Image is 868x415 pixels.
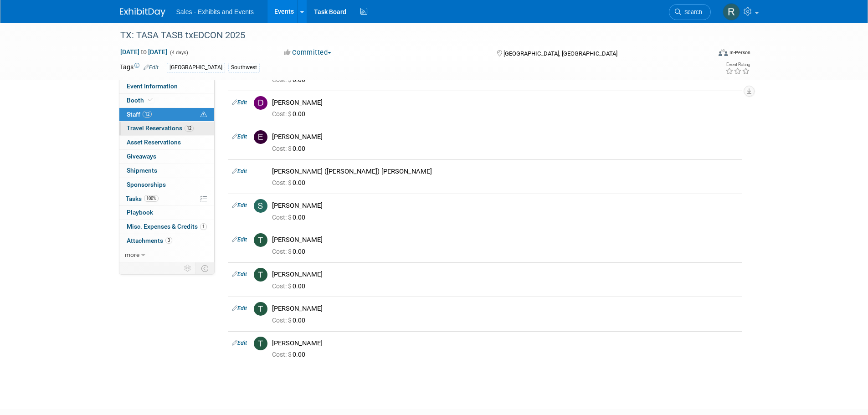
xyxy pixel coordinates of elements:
div: Event Rating [725,62,750,67]
div: TX: TASA TASB txEDCON 2025 [117,27,697,44]
a: Booth [119,94,214,108]
span: Search [681,9,702,15]
span: Cost: $ [272,282,293,290]
span: Sponsorships [127,181,166,188]
span: Cost: $ [272,214,293,221]
span: Asset Reservations [127,138,181,146]
span: 100% [144,195,159,202]
span: Shipments [127,167,157,174]
a: Tasks100% [119,192,214,206]
a: Playbook [119,206,214,220]
a: more [119,248,214,262]
span: 1 [200,223,207,230]
img: E.jpg [254,130,267,144]
a: Edit [144,64,159,71]
div: [GEOGRAPHIC_DATA] [167,63,225,72]
div: In-Person [729,49,750,56]
div: Event Format [657,47,751,61]
span: Cost: $ [272,179,293,186]
a: Edit [232,168,247,174]
div: [PERSON_NAME] [272,339,738,348]
span: more [125,251,139,258]
span: Cost: $ [272,110,293,118]
span: 0.00 [272,179,309,186]
div: [PERSON_NAME] ([PERSON_NAME]) [PERSON_NAME] [272,167,738,176]
div: [PERSON_NAME] [272,270,738,279]
img: D.jpg [254,96,267,110]
img: T.jpg [254,337,267,350]
a: Misc. Expenses & Credits1 [119,220,214,234]
a: Edit [232,99,247,106]
img: Format-Inperson.png [719,49,728,56]
span: Booth [127,97,154,104]
span: Sales - Exhibits and Events [176,8,254,15]
span: [DATE] [DATE] [120,48,168,56]
a: Edit [232,202,247,209]
a: Search [669,4,711,20]
img: T.jpg [254,268,267,282]
span: 0.00 [272,76,309,83]
td: Tags [120,62,159,73]
span: 0.00 [272,351,309,358]
a: Giveaways [119,150,214,164]
span: Cost: $ [272,76,293,83]
a: Event Information [119,80,214,93]
img: S.jpg [254,199,267,213]
td: Toggle Event Tabs [195,262,214,274]
a: Edit [232,305,247,312]
a: Edit [232,236,247,243]
a: Edit [232,271,247,277]
span: Misc. Expenses & Credits [127,223,207,230]
i: Booth reservation complete [148,97,153,102]
div: [PERSON_NAME] [272,236,738,244]
a: Travel Reservations12 [119,122,214,135]
span: Potential Scheduling Conflict -- at least one attendee is tagged in another overlapping event. [200,111,207,119]
span: 0.00 [272,145,309,152]
span: Playbook [127,209,153,216]
span: 0.00 [272,214,309,221]
img: Renee Dietrich [723,3,740,20]
span: Travel Reservations [127,124,194,132]
a: Edit [232,340,247,346]
span: [GEOGRAPHIC_DATA], [GEOGRAPHIC_DATA] [503,50,617,57]
span: 12 [185,125,194,132]
span: Event Information [127,82,178,90]
a: Staff12 [119,108,214,122]
span: to [139,48,148,56]
span: Cost: $ [272,145,293,152]
span: 3 [165,237,172,244]
button: Committed [281,48,335,57]
div: Southwest [228,63,260,72]
div: [PERSON_NAME] [272,98,738,107]
img: T.jpg [254,302,267,316]
span: Tasks [126,195,159,202]
div: [PERSON_NAME] [272,133,738,141]
a: Sponsorships [119,178,214,192]
span: Giveaways [127,153,156,160]
span: Staff [127,111,152,118]
span: 0.00 [272,317,309,324]
td: Personalize Event Tab Strip [180,262,196,274]
span: 12 [143,111,152,118]
img: T.jpg [254,233,267,247]
span: Cost: $ [272,248,293,255]
a: Asset Reservations [119,136,214,149]
span: Cost: $ [272,317,293,324]
a: Shipments [119,164,214,178]
a: Attachments3 [119,234,214,248]
span: 0.00 [272,248,309,255]
span: (4 days) [169,50,188,56]
span: Cost: $ [272,351,293,358]
span: 0.00 [272,282,309,290]
img: ExhibitDay [120,8,165,17]
div: [PERSON_NAME] [272,201,738,210]
div: [PERSON_NAME] [272,304,738,313]
span: 0.00 [272,110,309,118]
span: Attachments [127,237,172,244]
a: Edit [232,133,247,140]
